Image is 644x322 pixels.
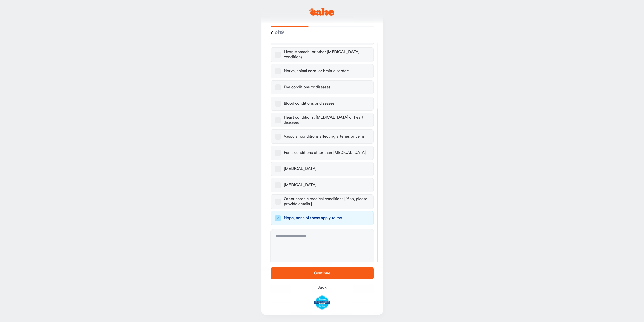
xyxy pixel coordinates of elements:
[284,166,317,172] div: [MEDICAL_DATA]
[275,166,281,172] button: [MEDICAL_DATA]
[275,84,281,90] button: Eye conditions or diseases
[271,281,374,293] button: Back
[284,101,335,106] div: Blood conditions or diseases
[275,68,281,74] button: Nerve, spinal cord, or brain disorders
[271,29,273,36] span: 7
[271,29,284,35] strong: of 19
[275,215,281,221] button: Nope, none of these apply to me
[275,52,281,58] button: Liver, stomach, or other [MEDICAL_DATA] conditions
[284,85,330,90] div: Eye conditions or diseases
[284,134,365,139] div: Vascular conditions affecting arteries or veins
[317,285,326,289] span: Back
[271,267,374,279] button: Continue
[314,271,330,275] span: Continue
[275,199,281,205] button: Other chronic medical conditions [ if so, please provide details ]
[275,182,281,188] button: [MEDICAL_DATA]
[275,101,281,107] button: Blood conditions or diseases
[284,216,342,221] div: Nope, none of these apply to me
[284,183,317,188] div: [MEDICAL_DATA]
[284,50,369,60] div: Liver, stomach, or other [MEDICAL_DATA] conditions
[314,295,330,310] img: legit-script-certified.png
[284,69,350,74] div: Nerve, spinal cord, or brain disorders
[275,117,281,123] button: Heart conditions, [MEDICAL_DATA] or heart diseases
[275,150,281,156] button: Penis conditions other than [MEDICAL_DATA]
[284,150,366,155] div: Penis conditions other than [MEDICAL_DATA]
[284,197,369,207] div: Other chronic medical conditions [ if so, please provide details ]
[275,134,281,140] button: Vascular conditions affecting arteries or veins
[284,115,369,125] div: Heart conditions, [MEDICAL_DATA] or heart diseases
